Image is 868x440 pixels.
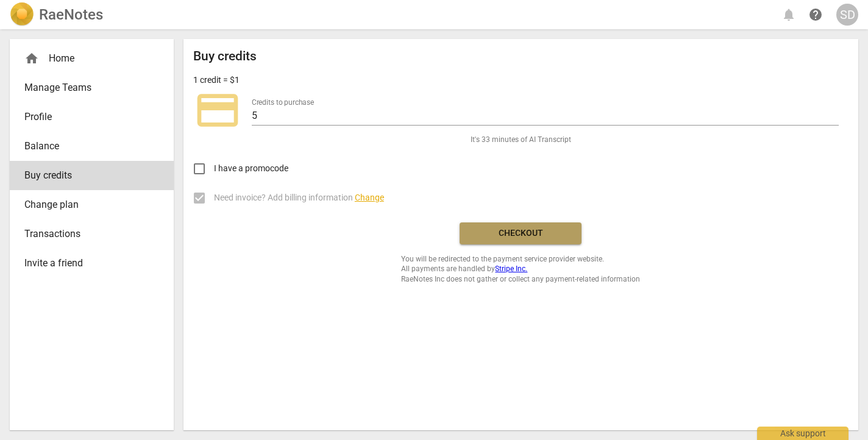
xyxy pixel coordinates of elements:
[24,197,149,212] span: Change plan
[401,254,640,285] span: You will be redirected to the payment service provider website. All payments are handled by RaeNo...
[10,2,103,27] a: LogoRaeNotes
[24,51,39,66] span: home
[10,2,34,27] img: Logo
[355,193,384,202] span: Change
[214,191,384,204] span: Need invoice? Add billing information
[495,264,527,273] a: Stripe Inc.
[24,168,149,183] span: Buy credits
[193,49,257,64] h2: Buy credits
[10,102,174,132] a: Profile
[193,86,242,135] span: credit_card
[214,162,288,175] span: I have a promocode
[10,161,174,190] a: Buy credits
[24,256,149,271] span: Invite a friend
[10,44,174,73] div: Home
[39,6,103,23] h2: RaeNotes
[471,135,571,145] span: It's 33 minutes of AI Transcript
[10,219,174,249] a: Transactions
[469,227,572,240] span: Checkout
[805,4,827,26] a: Help
[10,249,174,278] a: Invite a friend
[836,4,858,26] button: SD
[24,80,149,95] span: Manage Teams
[10,73,174,102] a: Manage Teams
[10,190,174,219] a: Change plan
[252,99,314,106] label: Credits to purchase
[24,227,149,241] span: Transactions
[757,427,848,440] div: Ask support
[24,110,149,124] span: Profile
[460,222,582,244] button: Checkout
[24,139,149,154] span: Balance
[10,132,174,161] a: Balance
[24,51,149,66] div: Home
[808,7,823,22] span: help
[193,74,240,87] p: 1 credit = $1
